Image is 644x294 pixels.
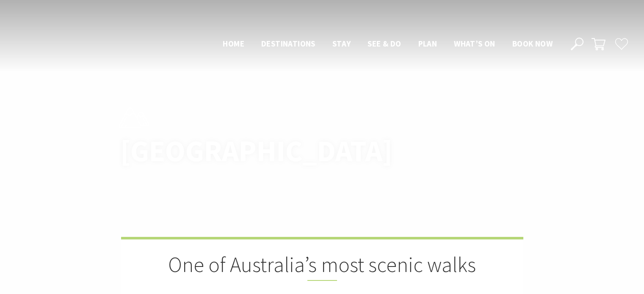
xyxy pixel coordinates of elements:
span: Home [223,38,244,49]
span: Plan [418,38,437,49]
h2: One of Australia’s most scenic walks [163,252,481,281]
span: See & Do [368,38,401,49]
h1: [GEOGRAPHIC_DATA] [120,135,359,168]
span: What’s On [454,38,495,49]
span: Book now [512,38,553,49]
nav: Main Menu [214,37,561,51]
span: Stay [332,38,351,49]
span: Destinations [261,38,315,49]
